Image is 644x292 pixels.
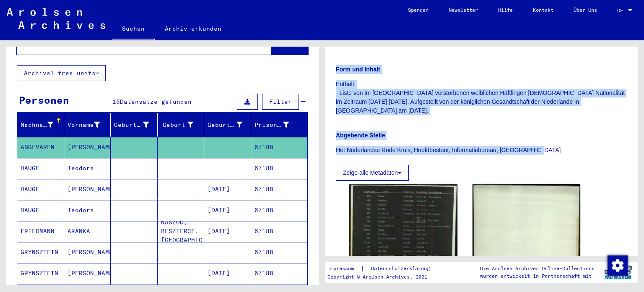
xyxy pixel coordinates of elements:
mat-cell: DAUGE [17,179,64,200]
mat-cell: ARANKA [64,221,111,242]
div: Geburtsdatum [208,118,253,132]
mat-cell: [PERSON_NAME] [64,242,111,263]
mat-cell: [PERSON_NAME] [64,137,111,158]
span: Datensätze gefunden [120,98,192,105]
span: 15 [112,98,120,105]
div: Nachname [21,118,64,132]
a: Impressum [327,264,361,273]
mat-cell: 67188 [251,179,308,200]
mat-cell: [DATE] [204,179,251,200]
mat-header-cell: Vorname [64,113,111,137]
div: Nachname [21,121,53,129]
mat-cell: GRYNSZTEIN [17,263,64,284]
mat-cell: NASZOD, BESZTERCE, [GEOGRAPHIC_DATA] [158,221,205,242]
b: Form und Inhalt [336,66,380,73]
img: Zustimmung ändern [608,255,628,276]
mat-cell: DAUGE [17,158,64,179]
mat-cell: Teodors [64,158,111,179]
mat-cell: 67188 [251,242,308,263]
mat-cell: DAUGE [17,200,64,221]
mat-cell: [DATE] [204,221,251,242]
p: Die Arolsen Archives Online-Collections [480,265,595,272]
span: DE [617,8,626,13]
b: Abgebende Stelle [336,132,385,139]
button: Filter [262,94,299,110]
mat-cell: [DATE] [204,263,251,284]
div: Geburtsname [114,121,149,129]
div: Vorname [68,118,111,132]
a: Archiv erkunden [155,18,231,39]
div: | [327,264,440,273]
div: Prisoner # [254,121,289,129]
mat-header-cell: Prisoner # [251,113,308,137]
img: Arolsen_neg.svg [7,8,105,29]
button: Zeige alle Metadaten [336,165,409,181]
mat-cell: 67188 [251,221,308,242]
mat-cell: Teodors [64,200,111,221]
p: wurden entwickelt in Partnerschaft mit [480,272,595,280]
p: Het Nederlandse Rode Kruis, Hoofdbestuur, Informatiebureau, [GEOGRAPHIC_DATA] [336,146,627,155]
mat-cell: [DATE] [204,200,251,221]
mat-cell: ANGEVAREN [17,137,64,158]
div: Geburtsdatum [208,121,242,129]
mat-cell: 67188 [251,263,308,284]
a: Datenschutzerklärung [364,264,440,273]
mat-header-cell: Geburtsname [111,113,158,137]
button: Archival tree units [17,65,106,81]
div: Geburt‏ [161,121,194,129]
img: yv_logo.png [602,262,634,283]
div: Geburt‏ [161,118,204,132]
mat-cell: FRIEDMANN [17,221,64,242]
div: Vorname [68,121,100,129]
mat-header-cell: Nachname [17,113,64,137]
mat-cell: [PERSON_NAME] [64,179,111,200]
div: Prisoner # [254,118,300,132]
span: Filter [269,98,292,105]
p: Enthält: - Liste von im [GEOGRAPHIC_DATA] verstorbenen weiblichen Häftlingen [DEMOGRAPHIC_DATA] N... [336,80,627,115]
p: Copyright © Arolsen Archives, 2021 [327,273,440,281]
mat-cell: [PERSON_NAME] [64,263,111,284]
mat-header-cell: Geburt‏ [158,113,205,137]
mat-cell: GRYNSZTEIN [17,242,64,263]
mat-cell: 67188 [251,137,308,158]
div: Personen [19,92,69,108]
mat-cell: 67188 [251,158,308,179]
a: Suchen [112,18,155,40]
mat-header-cell: Geburtsdatum [204,113,251,137]
mat-cell: 67188 [251,200,308,221]
div: Geburtsname [114,118,159,132]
